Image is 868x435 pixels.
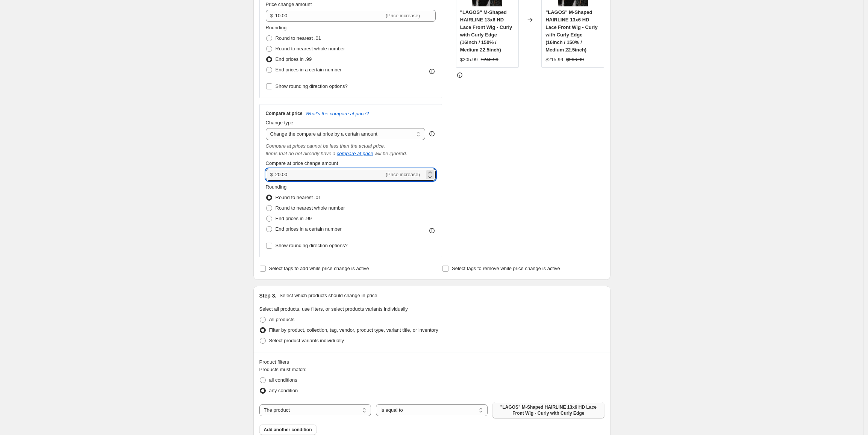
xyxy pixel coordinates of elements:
span: all conditions [269,377,297,383]
span: any condition [269,388,298,393]
span: Add another condition [264,427,312,433]
button: compare at price [337,151,373,156]
span: $ [270,172,273,177]
span: $ [270,13,273,18]
span: Select all products, use filters, or select products variants individually [259,306,408,312]
input: -10.00 [275,10,384,22]
input: -10.00 [275,169,384,181]
span: Select tags to add while price change is active [269,266,369,271]
span: Select product variants individually [269,338,344,343]
span: Round to nearest .01 [276,195,321,200]
span: Products must match: [259,367,307,372]
div: Product filters [259,358,604,366]
strike: $246.99 [481,56,498,63]
button: What's the compare at price? [306,111,369,116]
p: Select which products should change in price [279,292,377,299]
span: End prices in .99 [276,56,312,62]
span: Rounding [266,184,287,190]
span: All products [269,317,295,322]
span: "LAGOS" M-Shaped HAIRLINE 13x6 HD Lace Front Wig - Curly with Curly Edge [497,404,600,416]
span: Show rounding direction options? [276,83,348,89]
span: Show rounding direction options? [276,243,348,248]
button: Add another condition [259,424,317,435]
div: help [428,130,436,137]
i: Compare at prices cannot be less than the actual price. [266,143,385,149]
i: will be ignored. [374,151,407,156]
button: "LAGOS" M-Shaped HAIRLINE 13x6 HD Lace Front Wig - Curly with Curly Edge [492,402,604,418]
strike: $266.99 [566,56,584,63]
span: Round to nearest whole number [276,205,345,211]
span: Filter by product, collection, tag, vendor, product type, variant title, or inventory [269,327,438,333]
span: (Price increase) [386,172,420,177]
span: Price change amount [266,2,312,7]
span: End prices in a certain number [276,67,342,72]
span: End prices in a certain number [276,226,342,232]
div: $215.99 [545,56,563,63]
span: (Price increase) [386,13,420,18]
span: "LAGOS" M-Shaped HAIRLINE 13x6 HD Lace Front Wig - Curly with Curly Edge (16inch / 150% / Medium ... [460,9,512,53]
i: Items that do not already have a [266,151,336,156]
span: Rounding [266,25,287,30]
span: Round to nearest whole number [276,46,345,51]
h2: Step 3. [259,292,277,299]
h3: Compare at price [266,110,303,116]
div: $205.99 [460,56,478,63]
span: Round to nearest .01 [276,35,321,41]
span: End prices in .99 [276,216,312,221]
span: Compare at price change amount [266,160,338,166]
span: Select tags to remove while price change is active [452,266,560,271]
span: "LAGOS" M-Shaped HAIRLINE 13x6 HD Lace Front Wig - Curly with Curly Edge (16inch / 150% / Medium ... [545,9,598,53]
span: Change type [266,120,294,125]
